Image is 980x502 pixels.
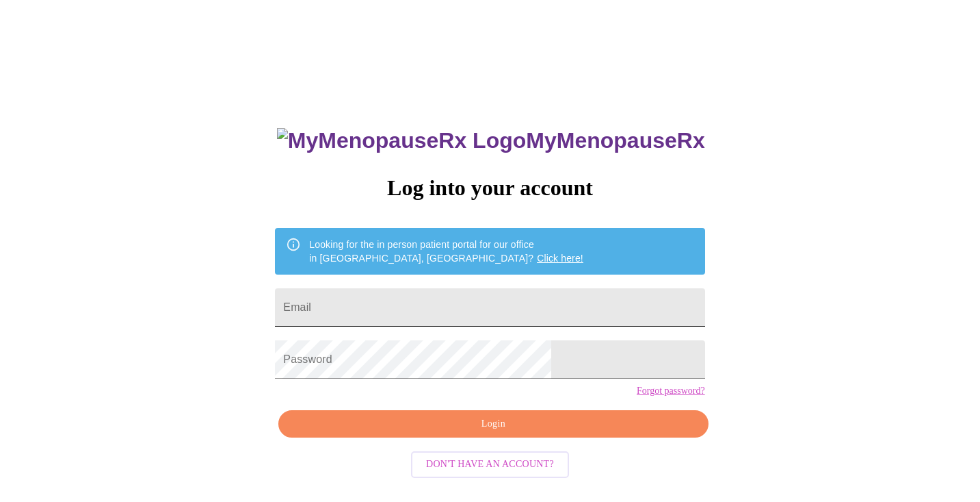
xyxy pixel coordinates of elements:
a: Forgot password? [637,386,705,397]
h3: Log into your account [275,175,704,201]
button: Login [278,410,708,438]
a: Click here! [537,253,583,264]
a: Don't have an account? [408,457,572,469]
div: Looking for the in person patient portal for our office in [GEOGRAPHIC_DATA], [GEOGRAPHIC_DATA]? [309,232,583,271]
span: Login [294,416,692,433]
img: MyMenopauseRx Logo [277,128,526,153]
span: Don't have an account? [426,456,554,473]
button: Don't have an account? [411,451,569,478]
h3: MyMenopauseRx [277,128,705,153]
